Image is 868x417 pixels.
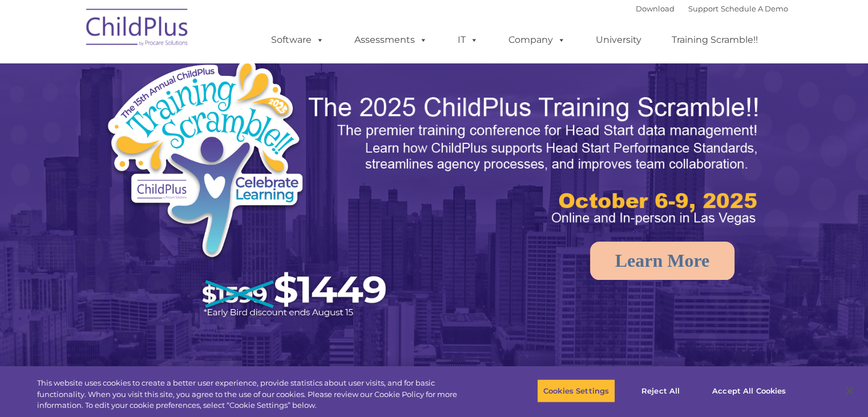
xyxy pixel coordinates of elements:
img: ChildPlus by Procare Solutions [80,1,195,58]
a: University [584,29,653,51]
a: Schedule A Demo [721,4,788,13]
div: This website uses cookies to create a better user experience, provide statistics about user visit... [37,378,478,411]
button: Close [837,378,862,403]
a: Learn More [590,242,735,280]
a: Training Scramble!! [660,29,769,51]
a: Support [688,4,718,13]
a: Assessments [343,29,439,51]
font: | [636,4,788,13]
button: Accept All Cookies [706,379,792,403]
button: Reject All [625,379,696,403]
button: Cookies Settings [537,379,615,403]
a: IT [446,29,490,51]
a: Company [497,29,577,51]
a: Software [260,29,336,51]
a: Download [636,4,675,13]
